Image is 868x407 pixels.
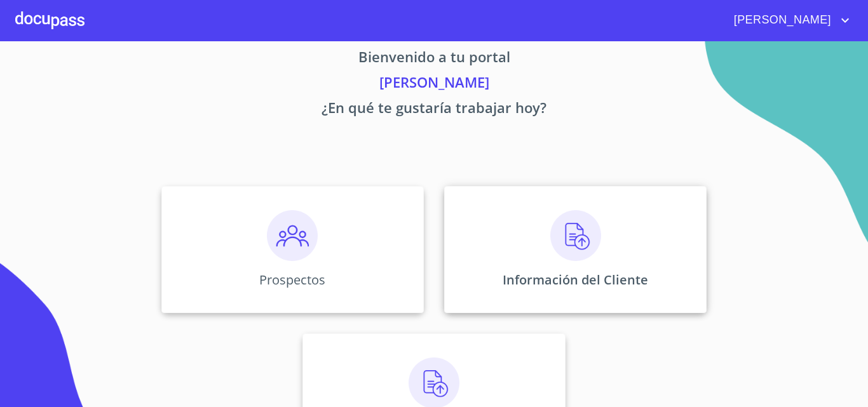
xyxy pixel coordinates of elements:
p: Prospectos [259,271,325,288]
p: Información del Cliente [503,271,648,288]
span: [PERSON_NAME] [724,10,837,30]
img: carga.png [550,210,601,261]
p: Bienvenido a tu portal [43,46,825,72]
p: ¿En qué te gustaría trabajar hoy? [43,97,825,123]
button: account of current user [724,10,853,30]
p: [PERSON_NAME] [43,72,825,97]
img: prospectos.png [267,210,318,261]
